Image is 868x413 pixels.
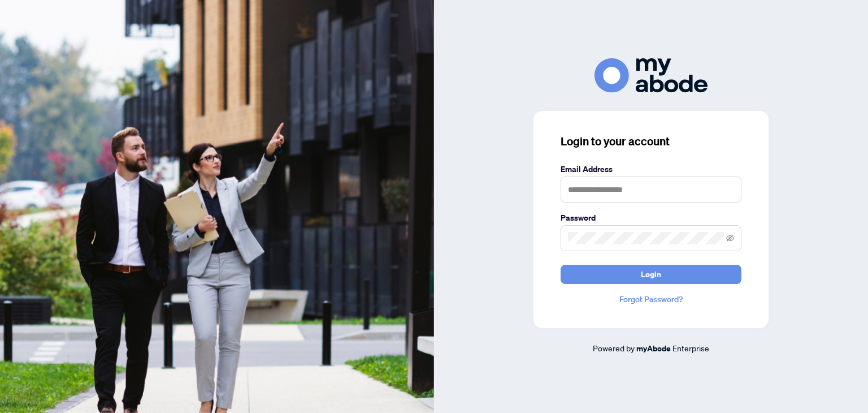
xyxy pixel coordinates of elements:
button: Login [561,265,741,284]
span: Powered by [593,343,635,353]
span: Enterprise [672,343,709,353]
label: Email Address [561,163,741,175]
label: Password [561,212,741,224]
span: eye-invisible [726,234,734,242]
h3: Login to your account [561,134,741,149]
span: Login [641,265,661,283]
a: myAbode [636,342,671,355]
a: Forgot Password? [561,293,741,306]
img: ma-logo [594,58,708,93]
